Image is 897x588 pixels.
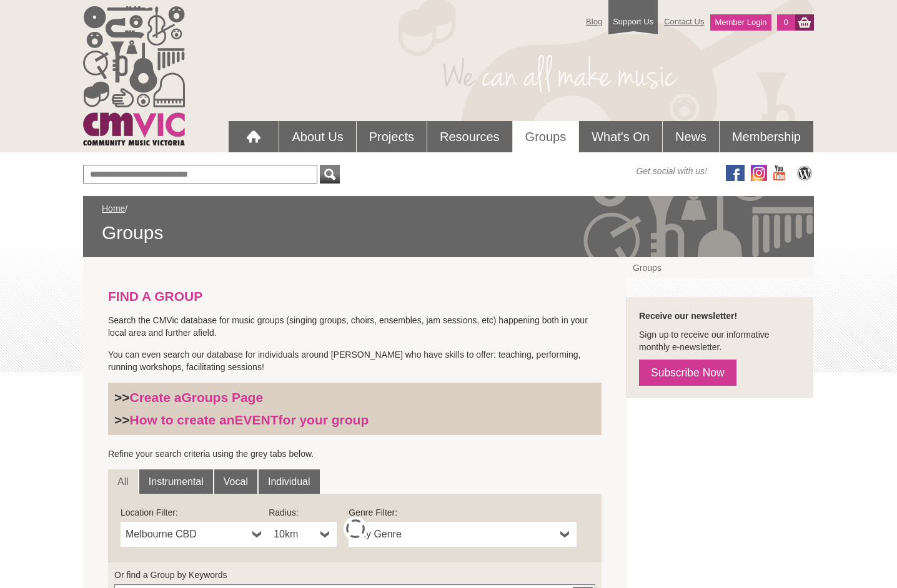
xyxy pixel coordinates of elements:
[269,506,337,519] label: Radius:
[639,360,736,386] a: Subscribe Now
[580,11,608,32] a: Blog
[513,121,579,152] a: Groups
[108,348,602,373] p: You can even search our database for individuals around [PERSON_NAME] who have skills to offer: t...
[579,121,662,152] a: What's On
[83,6,185,145] img: cmvic_logo.png
[710,14,771,31] a: Member Login
[108,469,138,494] a: All
[114,412,595,428] h3: >>
[130,413,369,427] a: How to create anEVENTfor your group
[121,522,269,547] a: Melbourne CBD
[108,289,202,303] strong: FIND A GROUP
[114,569,595,581] label: Or find a Group by Keywords
[102,202,795,245] div: /
[639,311,737,321] strong: Receive our newsletter!
[777,14,795,31] a: 0
[102,203,125,213] a: Home
[663,121,719,152] a: News
[181,390,263,404] strong: Groups Page
[259,469,320,494] a: Individual
[102,221,795,245] span: Groups
[269,522,337,547] a: 10km
[214,469,257,494] a: Vocal
[720,121,813,152] a: Membership
[751,165,767,181] img: icon-instagram.png
[108,448,602,460] p: Refine your search criteria using the grey tabs below.
[121,506,269,519] label: Location Filter:
[636,165,707,177] span: Get social with us!
[139,469,213,494] a: Instrumental
[357,121,427,152] a: Projects
[114,390,595,406] h3: >>
[354,527,555,542] span: Any Genre
[639,328,801,353] p: Sign up to receive our informative monthly e-newsletter.
[126,527,247,542] span: Melbourne CBD
[274,527,315,542] span: 10km
[349,522,577,547] a: Any Genre
[108,314,602,339] p: Search the CMVic database for music groups (singing groups, choirs, ensembles, jam sessions, etc)...
[427,121,512,152] a: Resources
[279,121,355,152] a: About Us
[795,165,814,181] img: CMVic Blog
[658,11,710,32] a: Contact Us
[627,257,813,278] a: Groups
[235,413,279,427] strong: EVENT
[130,390,264,404] a: Create aGroups Page
[349,506,577,519] label: Genre Filter:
